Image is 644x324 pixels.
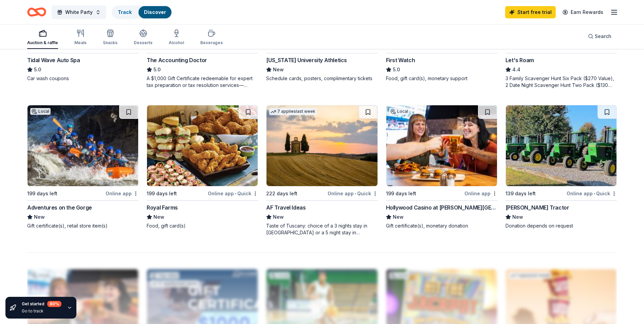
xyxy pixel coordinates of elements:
button: TrackDiscover [112,5,172,19]
div: 199 days left [27,190,57,198]
div: Alcohol [169,40,184,46]
span: New [393,213,404,221]
span: 5.0 [34,66,41,74]
span: White Party [65,8,93,16]
div: A $1,000 Gift Certificate redeemable for expert tax preparation or tax resolution services—recipi... [147,75,258,89]
a: Image for AF Travel Ideas7 applieslast week222 days leftOnline app•QuickAF Travel IdeasNewTaste o... [266,105,378,236]
span: Search [595,32,611,40]
div: 199 days left [386,190,416,198]
div: Online app [106,189,139,198]
div: Desserts [134,40,152,46]
img: Image for Adventures on the Gorge [27,105,138,186]
div: Online app Quick [567,189,617,198]
div: Let's Roam [505,56,534,64]
button: Search [583,30,617,43]
div: AF Travel Ideas [266,203,306,212]
button: Beverages [200,26,223,49]
button: Auction & raffle [27,26,58,49]
div: Local [30,108,51,115]
span: • [594,191,595,196]
a: Earn Rewards [558,6,607,18]
div: Gift certificate(s), monetary donation [386,222,497,229]
div: 80 % [47,301,61,307]
div: 199 days left [147,190,177,198]
a: Start free trial [505,6,556,18]
div: Royal Farms [147,203,178,212]
div: 7 applies last week [269,108,317,115]
a: Image for Adventures on the GorgeLocal199 days leftOnline appAdventures on the GorgeNewGift certi... [27,105,139,229]
a: Image for Royal Farms199 days leftOnline app•QuickRoyal FarmsNewFood, gift card(s) [147,105,258,229]
div: The Accounting Doctor [147,56,207,64]
div: Gift certificate(s), retail store item(s) [27,222,139,229]
button: Snacks [103,26,117,49]
span: New [34,213,45,221]
span: 4.4 [512,66,520,74]
div: Food, gift card(s) [147,222,258,229]
div: First Watch [386,56,415,64]
span: • [235,191,236,196]
div: Snacks [103,40,117,46]
button: Desserts [134,26,152,49]
div: Online app [464,189,497,198]
span: 5.0 [153,66,161,74]
div: Donation depends on request [505,222,617,229]
span: 5.0 [393,66,400,74]
a: Track [118,9,132,15]
img: Image for Meade Tractor [506,105,617,186]
div: Online app Quick [208,189,258,198]
div: Auction & raffle [27,40,58,46]
div: Online app Quick [328,189,378,198]
div: 3 Family Scavenger Hunt Six Pack ($270 Value), 2 Date Night Scavenger Hunt Two Pack ($130 Value) [505,75,617,89]
div: Beverages [200,40,223,46]
div: Meals [74,40,87,46]
span: New [512,213,523,221]
div: Schedule cards, posters, complimentary tickets [266,75,378,82]
div: [PERSON_NAME] Tractor [505,203,569,212]
div: Car wash coupons [27,75,139,82]
a: Discover [144,9,166,15]
div: Get started [22,301,61,307]
div: 139 days left [505,190,536,198]
div: Hollywood Casino at [PERSON_NAME][GEOGRAPHIC_DATA] [386,203,497,212]
a: Home [27,4,46,20]
img: Image for AF Travel Ideas [266,105,377,186]
button: Alcohol [169,26,184,49]
span: New [273,66,284,74]
div: Tidal Wave Auto Spa [27,56,80,64]
div: [US_STATE] University Athletics [266,56,347,64]
div: Go to track [22,308,61,314]
img: Image for Royal Farms [147,105,258,186]
a: Image for Hollywood Casino at Charles Town RacesLocal199 days leftOnline appHollywood Casino at [... [386,105,497,229]
a: Image for Meade Tractor139 days leftOnline app•Quick[PERSON_NAME] TractorNewDonation depends on r... [505,105,617,229]
span: • [355,191,356,196]
div: Food, gift card(s), monetary support [386,75,497,82]
div: Adventures on the Gorge [27,203,92,212]
span: New [153,213,164,221]
div: 222 days left [266,190,297,198]
button: White Party [52,5,106,19]
span: New [273,213,284,221]
img: Image for Hollywood Casino at Charles Town Races [386,105,497,186]
div: Local [389,108,409,115]
button: Meals [74,26,87,49]
div: Taste of Tuscany: choice of a 3 nights stay in [GEOGRAPHIC_DATA] or a 5 night stay in [GEOGRAPHIC... [266,222,378,236]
